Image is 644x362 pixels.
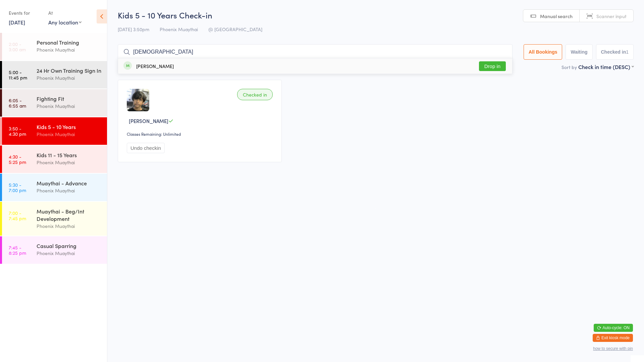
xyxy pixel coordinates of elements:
[596,13,627,19] span: Scanner input
[127,143,165,153] button: Undo checkin
[561,64,577,70] label: Sort by
[208,26,262,33] span: @ [GEOGRAPHIC_DATA]
[9,210,26,221] time: 7:00 - 7:45 pm
[37,74,101,82] div: Phoenix Muaythai
[2,174,107,201] a: 5:30 -7:00 pmMuaythai - AdvancePhoenix Muaythai
[566,44,592,60] button: Waiting
[9,245,26,255] time: 7:45 - 8:25 pm
[2,61,107,88] a: 5:00 -11:45 pm24 Hr Own Training Sign InPhoenix Muaythai
[48,7,82,18] div: At
[118,26,149,33] span: [DATE] 3:50pm
[578,63,634,70] div: Check in time (DESC)
[37,39,101,46] div: Personal Training
[2,145,107,173] a: 4:30 -5:25 pmKids 11 - 15 YearsPhoenix Muaythai
[596,44,634,60] button: Checked in1
[2,117,107,145] a: 3:50 -4:30 pmKids 5 - 10 YearsPhoenix Muaythai
[37,95,101,102] div: Fighting Fit
[37,151,101,159] div: Kids 11 - 15 Years
[9,98,26,108] time: 6:05 - 6:55 am
[479,61,506,71] button: Drop in
[37,249,101,257] div: Phoenix Muaythai
[118,9,634,20] h2: Kids 5 - 10 Years Check-in
[9,126,26,136] time: 3:50 - 4:30 pm
[9,182,26,193] time: 5:30 - 7:00 pm
[37,46,101,54] div: Phoenix Muaythai
[237,89,273,100] div: Checked in
[9,7,42,18] div: Events for
[37,102,101,110] div: Phoenix Muaythai
[593,346,633,351] button: how to secure with pin
[37,207,101,222] div: Muaythai - Beg/Int Development
[9,41,26,52] time: 2:00 - 3:00 am
[37,123,101,130] div: Kids 5 - 10 Years
[129,117,168,124] span: [PERSON_NAME]
[2,89,107,117] a: 6:05 -6:55 amFighting FitPhoenix Muaythai
[127,131,275,137] div: Classes Remaining: Unlimited
[2,202,107,236] a: 7:00 -7:45 pmMuaythai - Beg/Int DevelopmentPhoenix Muaythai
[2,33,107,60] a: 2:00 -3:00 amPersonal TrainingPhoenix Muaythai
[9,18,25,26] a: [DATE]
[593,334,633,342] button: Exit kiosk mode
[37,187,101,194] div: Phoenix Muaythai
[160,26,198,33] span: Phoenix Muaythai
[37,222,101,230] div: Phoenix Muaythai
[9,154,26,165] time: 4:30 - 5:25 pm
[540,13,573,19] span: Manual search
[626,49,629,55] div: 1
[48,18,82,26] div: Any location
[118,44,513,60] input: Search
[37,67,101,74] div: 24 Hr Own Training Sign In
[2,236,107,264] a: 7:45 -8:25 pmCasual SparringPhoenix Muaythai
[127,89,149,111] img: image1747115815.png
[37,242,101,249] div: Casual Sparring
[37,179,101,187] div: Muaythai - Advance
[9,69,27,80] time: 5:00 - 11:45 pm
[136,63,174,69] div: [PERSON_NAME]
[37,130,101,138] div: Phoenix Muaythai
[37,159,101,166] div: Phoenix Muaythai
[594,324,633,332] button: Auto-cycle: ON
[524,44,562,60] button: All Bookings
